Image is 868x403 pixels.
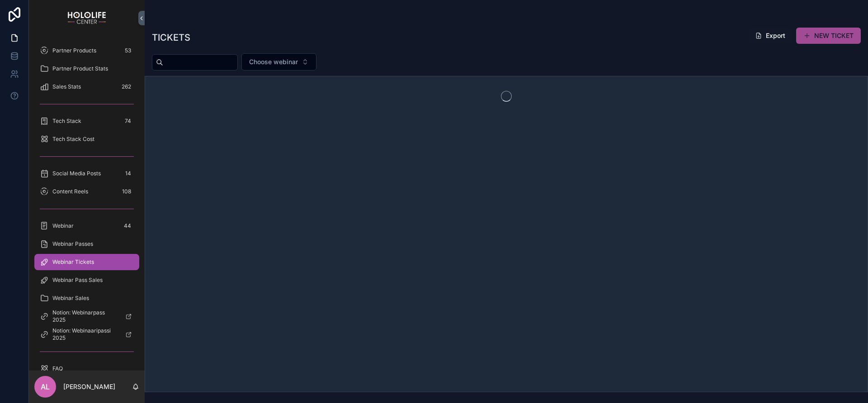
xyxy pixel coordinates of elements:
span: FAQ [52,365,63,372]
a: Tech Stack Cost [34,131,139,147]
span: Tech Stack [52,117,81,125]
img: App logo [67,11,106,25]
span: Choose webinar [249,57,298,66]
span: Social Media Posts [52,170,101,177]
div: 53 [122,45,134,56]
div: 108 [119,186,134,197]
span: Webinar [52,222,74,230]
span: Partner Products [52,47,96,54]
a: Webinar Tickets [34,254,139,270]
span: Content Reels [52,188,88,195]
p: [PERSON_NAME] [63,382,115,391]
a: Social Media Posts14 [34,165,139,182]
span: Partner Product Stats [52,65,108,72]
div: 262 [119,81,134,92]
a: Tech Stack74 [34,113,139,129]
span: Notion: Webinarpass 2025 [52,309,118,323]
div: 74 [122,116,134,127]
a: Notion: Webinaaripassi 2025 [34,326,139,342]
div: 44 [121,220,134,231]
span: Webinar Sales [52,295,89,302]
span: Tech Stack Cost [52,136,94,143]
a: Webinar Passes [34,236,139,252]
h1: TICKETS [152,31,190,44]
span: AL [41,381,50,392]
a: Webinar Pass Sales [34,272,139,288]
a: Partner Products53 [34,42,139,59]
a: Webinar Sales [34,290,139,306]
a: Notion: Webinarpass 2025 [34,308,139,324]
div: scrollable content [29,36,145,370]
a: Partner Product Stats [34,61,139,77]
a: Content Reels108 [34,183,139,200]
button: Export [748,28,793,44]
span: Webinar Tickets [52,258,94,266]
span: Webinar Passes [52,240,93,248]
span: Sales Stats [52,83,81,90]
button: Select Button [241,53,316,70]
span: Webinar Pass Sales [52,276,103,284]
a: FAQ [34,361,139,377]
a: Sales Stats262 [34,79,139,95]
div: 14 [123,168,134,179]
span: Notion: Webinaaripassi 2025 [52,327,118,342]
button: NEW TICKET [796,28,861,44]
a: Webinar44 [34,218,139,234]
